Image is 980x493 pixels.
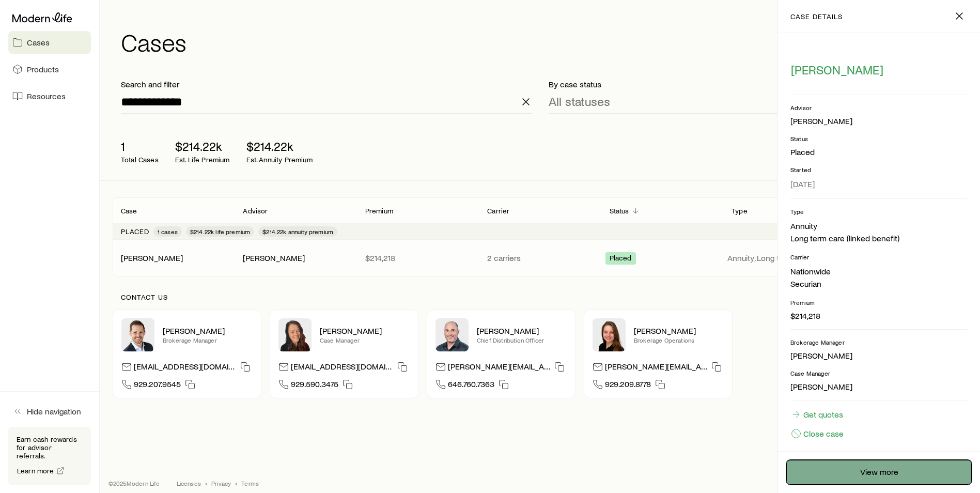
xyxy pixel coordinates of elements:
span: 1 cases [158,227,178,236]
p: [PERSON_NAME] [320,326,410,336]
p: Started [790,165,968,174]
p: Case Manager [320,336,410,344]
div: [PERSON_NAME] [121,253,183,264]
span: Learn more [17,467,54,474]
p: [PERSON_NAME] [634,326,724,336]
p: case details [790,12,843,21]
p: [PERSON_NAME] [790,350,968,361]
p: [PERSON_NAME][EMAIL_ADDRESS][DOMAIN_NAME] [448,361,550,375]
p: Chief Distribution Officer [477,336,567,344]
span: Hide navigation [27,406,81,417]
p: Advisor [790,103,968,112]
span: • [235,479,237,487]
p: 2 carriers [487,253,593,263]
span: Placed [610,254,632,265]
a: Get quotes [790,409,844,420]
h1: Cases [121,29,968,54]
p: Advisor [243,207,268,215]
span: $214.22k annuity premium [262,227,333,236]
span: 929.590.3475 [291,379,338,393]
div: [PERSON_NAME] [243,253,305,264]
span: [PERSON_NAME] [791,63,883,77]
p: Brokerage Operations [634,336,724,344]
span: Cases [27,37,50,48]
div: [PERSON_NAME] [790,116,852,127]
a: Privacy [211,479,231,487]
span: [DATE] [790,179,815,189]
p: Contact us [121,293,959,301]
button: [PERSON_NAME] [790,62,884,78]
p: Brokerage Manager [163,336,253,344]
img: Abby McGuigan [278,318,312,351]
a: Terms [241,479,259,487]
button: Close case [790,428,844,439]
p: Annuity, Long term care (linked benefit) [727,253,841,263]
p: All statuses [549,94,610,109]
button: Hide navigation [8,400,91,423]
span: 929.207.9545 [134,379,181,393]
li: Long term care (linked benefit) [790,232,968,244]
p: Est. Annuity Premium [246,156,313,164]
p: 1 [121,139,159,153]
span: • [205,479,207,487]
p: Est. Life Premium [175,156,230,164]
img: Ellen Wall [593,318,626,351]
span: 646.760.7363 [448,379,494,393]
p: $214.22k [246,139,313,153]
span: Products [27,64,59,74]
img: Dan Pierson [435,318,469,351]
a: Cases [8,31,91,54]
li: Securian [790,278,968,290]
a: Licenses [177,479,201,487]
a: View more [786,460,972,485]
p: Status [610,207,629,215]
span: $214.22k life premium [190,227,250,236]
p: [PERSON_NAME] [477,326,567,336]
li: Nationwide [790,265,968,278]
p: By case status [549,79,960,89]
p: Case [121,207,137,215]
p: Total Cases [121,156,159,164]
p: [EMAIL_ADDRESS][DOMAIN_NAME] [291,361,393,375]
a: [PERSON_NAME] [121,253,183,263]
li: Annuity [790,220,968,232]
p: Type [732,207,748,215]
div: Earn cash rewards for advisor referrals.Learn more [8,427,91,485]
p: Carrier [487,207,509,215]
p: Type [790,207,968,215]
p: Search and filter [121,79,532,89]
img: Nick Weiler [121,318,154,351]
a: Resources [8,85,91,107]
p: [EMAIL_ADDRESS][DOMAIN_NAME] [134,361,236,375]
p: © 2025 Modern Life [108,479,160,487]
p: Carrier [790,253,968,261]
p: Premium [365,207,393,215]
span: Resources [27,91,66,101]
p: Placed [790,147,968,157]
span: 929.209.8778 [605,379,651,393]
p: $214,218 [365,253,471,263]
p: Status [790,134,968,143]
p: [PERSON_NAME] [790,381,968,392]
a: Products [8,58,91,81]
div: Client cases [113,197,968,276]
p: $214.22k [175,139,230,153]
p: Earn cash rewards for advisor referrals. [17,435,83,460]
p: Brokerage Manager [790,338,968,346]
p: [PERSON_NAME] [163,326,253,336]
p: [PERSON_NAME][EMAIL_ADDRESS][DOMAIN_NAME] [605,361,707,375]
p: Case Manager [790,369,968,377]
p: $214,218 [790,311,968,321]
p: Premium [790,298,968,306]
p: Placed [121,227,149,236]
